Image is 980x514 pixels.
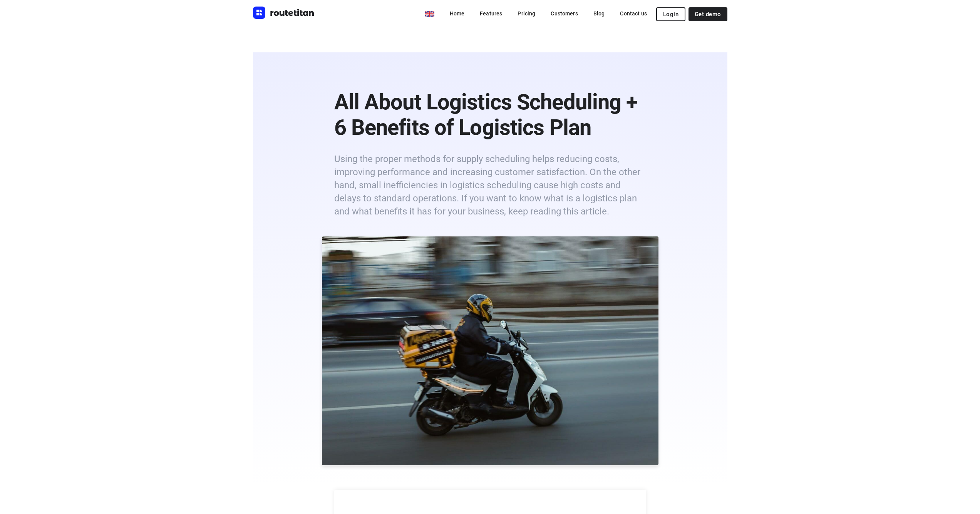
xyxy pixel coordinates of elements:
[334,152,646,218] h6: Using the proper methods for supply scheduling helps reducing costs, improving performance and in...
[614,7,653,20] a: Contact us
[253,7,315,21] a: Routetitan
[511,7,541,20] a: Pricing
[334,89,638,140] b: All About Logistics Scheduling + 6 Benefits of Logistics Plan
[689,7,727,21] a: Get demo
[253,7,315,19] img: Routetitan logo
[587,7,611,20] a: Blog
[544,7,584,20] a: Customers
[663,11,678,17] span: Login
[474,7,508,20] a: Features
[444,7,471,20] a: Home
[656,7,685,21] button: Login
[695,11,721,17] span: Get demo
